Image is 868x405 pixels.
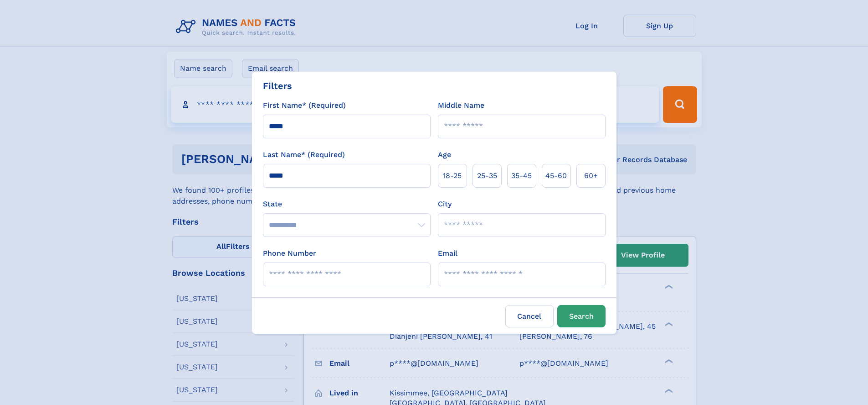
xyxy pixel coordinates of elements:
label: City [438,199,452,210]
span: 60+ [584,170,598,181]
label: Age [438,149,451,160]
button: Search [557,305,606,327]
span: 35‑45 [511,170,532,181]
span: 18‑25 [443,170,462,181]
span: 25‑35 [477,170,497,181]
label: Phone Number [263,248,316,259]
div: Filters [263,79,292,93]
span: 45‑60 [545,170,567,181]
label: Email [438,248,457,259]
label: First Name* (Required) [263,100,346,111]
label: Cancel [505,305,554,327]
label: Last Name* (Required) [263,149,345,160]
label: Middle Name [438,100,484,111]
label: State [263,199,431,210]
